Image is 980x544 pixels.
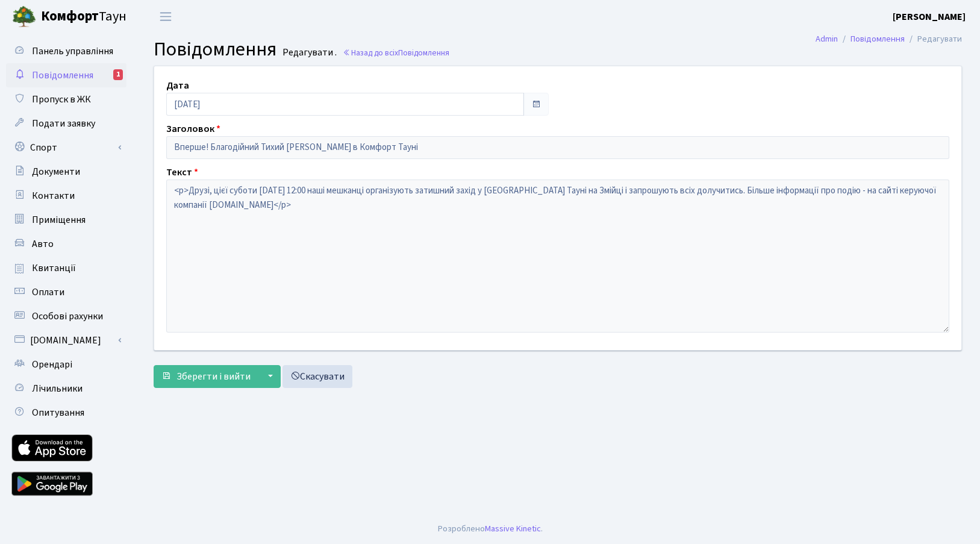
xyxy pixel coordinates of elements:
span: Квитанції [32,261,76,275]
span: Орендарі [32,358,72,371]
a: [DOMAIN_NAME] [6,328,126,352]
a: Пропуск в ЖК [6,87,126,111]
b: [PERSON_NAME] [893,10,966,23]
a: Опитування [6,401,126,425]
button: Зберегти і вийти [154,365,258,388]
small: Редагувати . [280,47,337,58]
a: Орендарі [6,352,126,377]
nav: breadcrumb [797,27,980,52]
span: Опитування [32,406,84,419]
a: Спорт [6,136,126,160]
a: Повідомлення [850,33,905,45]
a: Оплати [6,280,126,304]
span: Повідомлення [398,47,449,58]
a: Контакти [6,184,126,208]
a: Massive Kinetic [485,522,541,535]
label: Дата [166,78,189,93]
span: Оплати [32,286,64,299]
img: logo.png [12,5,36,29]
a: Подати заявку [6,111,126,136]
span: Таун [41,7,126,27]
span: Документи [32,165,80,178]
span: Особові рахунки [32,310,103,323]
a: Повідомлення1 [6,63,126,87]
a: Авто [6,232,126,256]
a: Скасувати [282,365,352,388]
span: Контакти [32,189,75,202]
a: Особові рахунки [6,304,126,328]
span: Пропуск в ЖК [32,93,91,106]
span: Авто [32,237,54,251]
span: Подати заявку [32,117,95,130]
span: Повідомлення [32,69,93,82]
a: Admin [816,33,838,45]
a: Панель управління [6,39,126,63]
span: Панель управління [32,45,113,58]
div: 1 [113,69,123,80]
li: Редагувати [905,33,962,46]
span: Лічильники [32,382,83,395]
span: Приміщення [32,213,86,227]
a: Приміщення [6,208,126,232]
b: Комфорт [41,7,99,26]
a: Назад до всіхПовідомлення [343,47,449,58]
button: Переключити навігацію [151,7,181,27]
span: Повідомлення [154,36,276,63]
a: [PERSON_NAME] [893,10,966,24]
span: Зберегти і вийти [176,370,251,383]
a: Документи [6,160,126,184]
a: Лічильники [6,377,126,401]
a: Квитанції [6,256,126,280]
textarea: <p>Друзі, цієї суботи [DATE] 12:00 наші мешканці організують затишний захід у [GEOGRAPHIC_DATA] Т... [166,180,949,333]
label: Текст [166,165,198,180]
div: Розроблено . [438,522,543,536]
label: Заголовок [166,122,220,136]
